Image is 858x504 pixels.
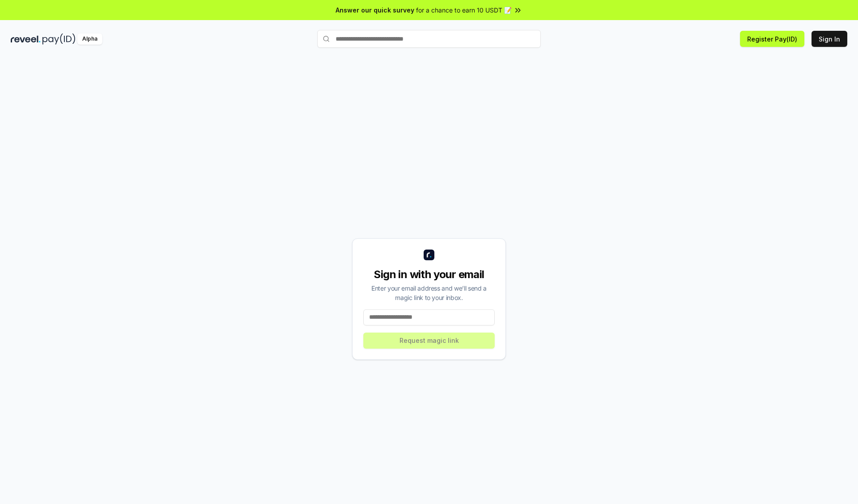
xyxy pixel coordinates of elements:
span: Answer our quick survey [336,5,414,15]
div: Alpha [77,33,102,45]
button: Sign In [812,31,847,47]
img: logo_small [424,250,434,260]
div: Enter your email address and we’ll send a magic link to your inbox. [363,283,495,302]
span: for a chance to earn 10 USDT 📝 [416,5,512,15]
img: reveel_dark [11,33,41,45]
button: Register Pay(ID) [740,31,804,47]
div: Sign in with your email [363,267,495,282]
img: pay_id [42,33,76,45]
